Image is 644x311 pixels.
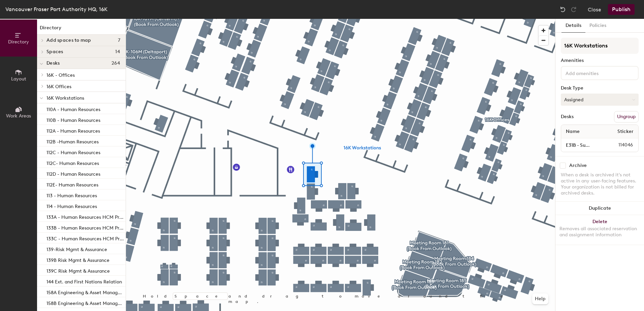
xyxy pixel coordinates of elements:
[46,115,100,123] p: 110B - Human Resources
[118,38,120,43] span: 7
[46,159,99,166] p: 112C- Human Resources
[46,126,100,134] p: 112A - Human Resources
[561,58,639,63] div: Amenities
[555,215,644,245] button: DeleteRemoves all associated reservation and assignment information
[46,245,107,252] p: 139-Risk Mgmt & Assurance
[614,111,639,123] button: Ungroup
[46,105,100,112] p: 110A - Human Resources
[46,212,124,220] p: 133A - Human Resources HCM Project Team
[46,223,124,231] p: 133B - Human Resources HCM Project Team
[564,69,625,77] input: Add amenities
[46,137,99,145] p: 112B -Human Resources
[8,39,29,45] span: Directory
[46,255,109,263] p: 139B Risk Mgmt & Assurance
[561,85,639,91] div: Desk Type
[46,38,91,43] span: Add spaces to map
[46,72,75,78] span: 16K - Offices
[562,140,602,150] input: Unnamed desk
[46,61,60,66] span: Desks
[46,84,71,90] span: 16K Offices
[570,6,577,13] img: Redo
[111,61,120,66] span: 264
[46,299,124,306] p: 158B Engineering & Asset Management
[562,126,583,138] span: Name
[115,49,120,55] span: 14
[46,234,124,242] p: 133C - Human Resources HCM Project Team
[37,24,126,35] h1: Directory
[46,49,63,55] span: Spaces
[46,191,97,199] p: 113 - Human Resources
[46,288,124,296] p: 158A Engineering & Asset Management
[46,277,122,285] p: 144 Ext. and First Nations Relation
[561,114,574,119] div: Desks
[6,113,31,119] span: Work Areas
[614,126,637,138] span: Sticker
[11,76,26,82] span: Layout
[46,202,97,209] p: 114 - Human Resources
[46,148,100,155] p: 112C - Human Resources
[585,19,610,33] button: Policies
[555,202,644,215] button: Duplicate
[559,226,640,238] div: Removes all associated reservation and assignment information
[561,94,639,106] button: Assigned
[561,172,639,196] div: When a desk is archived it's not active in any user-facing features. Your organization is not bil...
[5,5,107,13] div: Vancouver Fraser Port Authority HQ, 16K
[46,266,110,274] p: 139C Risk Mgmt & Assurance
[559,6,566,13] img: Undo
[588,4,601,15] button: Close
[46,95,84,101] span: 16K Workstations
[602,141,637,149] span: 114046
[561,19,585,33] button: Details
[569,163,587,168] div: Archive
[532,293,548,304] button: Help
[46,169,100,177] p: 112D - Human Resources
[46,180,98,188] p: 112E- Human Resources
[608,4,635,15] button: Publish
